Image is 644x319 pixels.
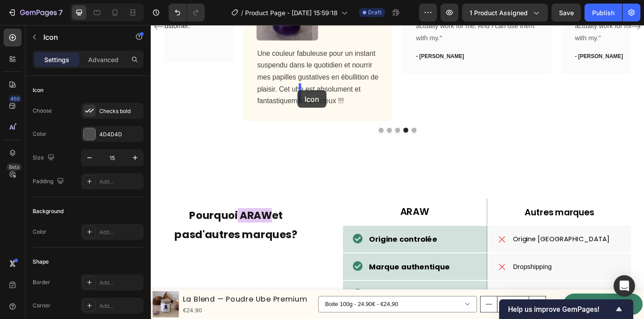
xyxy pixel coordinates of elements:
div: Undo/Redo [169,4,205,21]
div: Shape [33,258,49,266]
div: Size [33,152,56,164]
button: 7 [4,4,67,21]
div: Color [33,130,47,138]
div: Open Intercom Messenger [614,275,635,297]
div: Padding [33,176,66,188]
span: / [241,8,243,17]
div: Publish [592,8,614,17]
div: 450 [8,95,21,102]
iframe: Design area [151,25,644,319]
div: Checks bold [99,107,141,115]
button: Publish [585,4,622,21]
span: 1 product assigned [470,8,528,17]
div: Choose [33,107,52,115]
div: Corner [33,302,51,310]
span: Save [559,9,574,17]
p: Settings [44,55,69,64]
span: Draft [368,8,381,17]
span: Product Page - [DATE] 15:59:18 [245,8,338,17]
div: Add... [99,279,141,287]
span: Help us improve GemPages! [508,305,614,314]
div: 4D4D4D [99,130,141,139]
div: Add... [99,302,141,310]
div: Background [33,207,64,215]
div: Icon [33,86,43,94]
div: Add... [99,178,141,186]
p: Advanced [88,55,119,64]
div: Add... [99,228,141,236]
p: 7 [59,7,63,18]
button: 1 product assigned [462,4,548,21]
div: Beta [7,164,21,171]
p: Icon [43,32,119,42]
div: Color [33,228,47,236]
button: Show survey - Help us improve GemPages! [508,304,624,315]
div: Border [33,278,50,286]
button: Save [551,4,581,21]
